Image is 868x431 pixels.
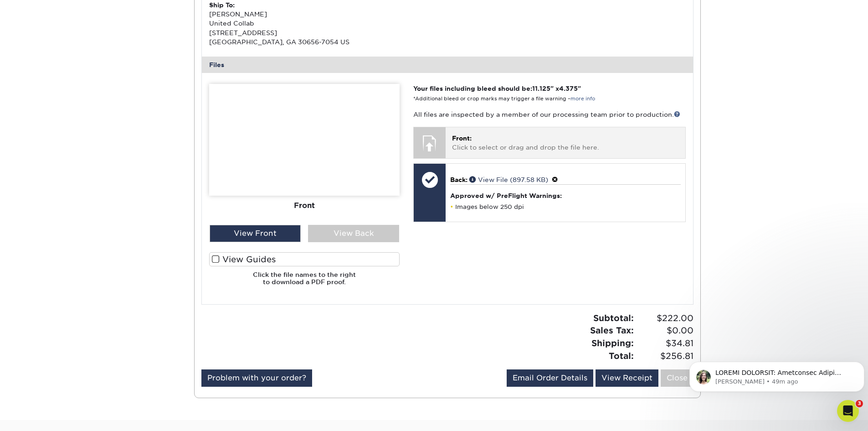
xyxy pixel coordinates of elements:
[570,96,595,102] a: more info
[210,225,301,242] div: View Front
[450,203,680,211] li: Images below 250 dpi
[637,324,693,337] span: $0.00
[209,196,400,216] div: Front
[593,313,634,323] strong: Subtotal:
[661,369,693,387] a: Close
[413,110,685,119] p: All files are inspected by a member of our processing team prior to production.
[507,369,593,387] a: Email Order Details
[202,57,693,73] div: Files
[308,225,399,242] div: View Back
[2,403,77,428] iframe: Google Customer Reviews
[837,400,859,422] iframe: Intercom live chat
[413,96,595,102] small: *Additional bleed or crop marks may trigger a file warning –
[450,176,467,183] span: Back:
[452,135,472,142] span: Front:
[452,134,678,152] p: Click to select or drag and drop the file here.
[609,351,634,361] strong: Total:
[469,176,548,183] a: View File (897.58 KB)
[413,85,581,92] strong: Your files including bleed should be: " x "
[559,85,578,92] span: 4.375
[209,252,400,266] label: View Guides
[532,85,550,92] span: 11.125
[637,312,693,325] span: $222.00
[591,338,634,348] strong: Shipping:
[209,1,235,9] strong: Ship To:
[686,343,868,406] iframe: Intercom notifications message
[209,0,447,47] div: [PERSON_NAME] United Collab [STREET_ADDRESS] [GEOGRAPHIC_DATA], GA 30656-7054 US
[201,369,312,387] a: Problem with your order?
[637,337,693,350] span: $34.81
[590,325,634,335] strong: Sales Tax:
[209,271,400,293] h6: Click the file names to the right to download a PDF proof.
[856,400,863,407] span: 3
[450,192,680,199] h4: Approved w/ PreFlight Warnings:
[596,369,658,387] a: View Receipt
[637,350,693,363] span: $256.81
